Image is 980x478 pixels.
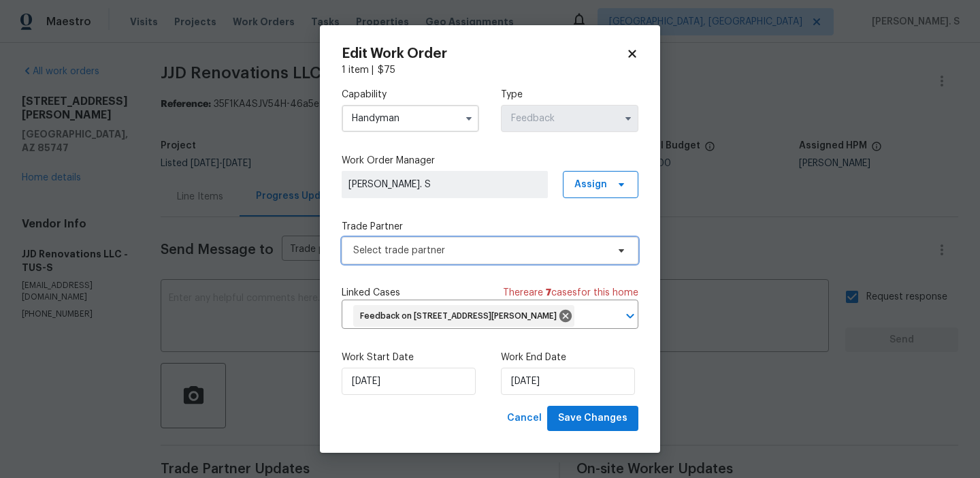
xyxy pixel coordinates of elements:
[342,351,479,364] label: Work Start Date
[342,286,400,300] span: Linked Cases
[574,178,607,191] span: Assign
[461,110,477,127] button: Show options
[620,110,636,127] button: Show options
[342,47,626,61] h2: Edit Work Order
[342,88,479,101] label: Capability
[342,105,479,132] input: Select...
[342,154,638,168] label: Work Order Manager
[501,88,638,101] label: Type
[342,368,476,395] input: M/D/YYYY
[342,63,638,77] div: 1 item |
[378,65,395,75] span: $ 75
[503,286,638,300] span: There are case s for this home
[348,178,541,191] span: [PERSON_NAME]. S
[501,105,638,132] input: Select...
[507,410,542,427] span: Cancel
[501,368,635,395] input: M/D/YYYY
[621,306,640,325] button: Open
[353,244,607,257] span: Select trade partner
[546,288,551,298] span: 7
[360,310,562,322] span: Feedback on [STREET_ADDRESS][PERSON_NAME]
[501,351,638,364] label: Work End Date
[353,305,574,327] div: Feedback on [STREET_ADDRESS][PERSON_NAME]
[502,406,547,431] button: Cancel
[558,410,627,427] span: Save Changes
[342,220,638,234] label: Trade Partner
[547,406,638,431] button: Save Changes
